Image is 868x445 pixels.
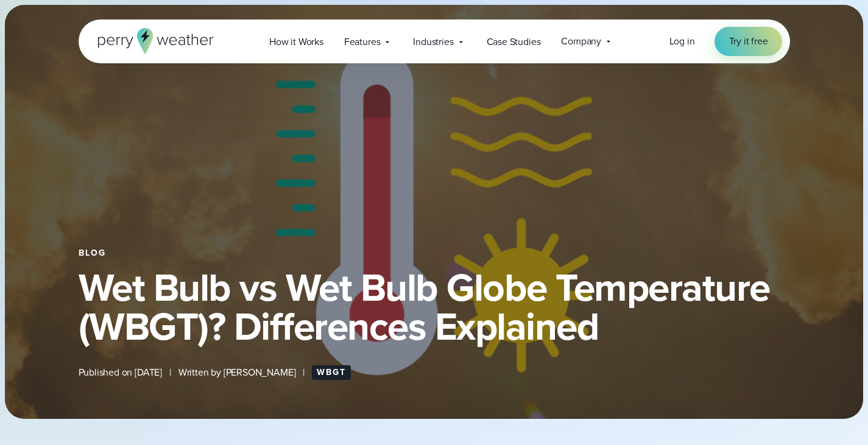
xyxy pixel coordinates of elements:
[669,34,695,49] a: Log in
[487,35,541,49] span: Case Studies
[476,29,551,54] a: Case Studies
[79,365,163,380] span: Published on [DATE]
[169,365,171,380] span: |
[561,34,601,49] span: Company
[413,35,453,49] span: Industries
[715,27,783,56] a: Try it free
[79,248,790,258] div: Blog
[344,35,381,49] span: Features
[312,365,351,380] a: WBGT
[259,29,334,54] a: How it Works
[269,35,323,49] span: How it Works
[729,34,768,49] span: Try it free
[303,365,305,380] span: |
[178,365,296,380] span: Written by [PERSON_NAME]
[79,268,790,346] h1: Wet Bulb vs Wet Bulb Globe Temperature (WBGT)? Differences Explained
[669,34,695,48] span: Log in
